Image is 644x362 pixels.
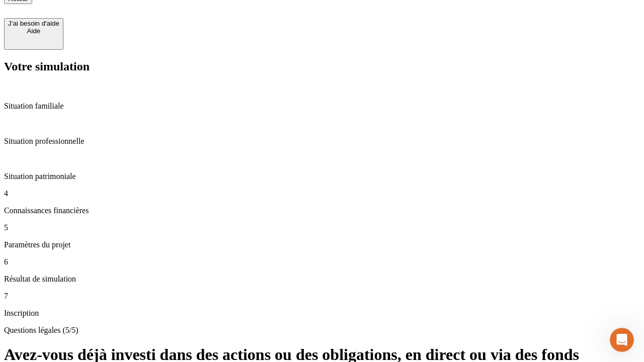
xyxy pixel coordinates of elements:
[4,275,640,284] p: Résultat de simulation
[4,292,640,301] p: 7
[4,189,640,198] p: 4
[4,257,640,266] p: 6
[4,240,640,249] p: Paramètres du projet
[4,102,640,111] p: Situation familiale
[610,328,634,352] iframe: Intercom live chat
[4,309,640,318] p: Inscription
[4,18,63,50] button: J’ai besoin d'aideAide
[4,172,640,181] p: Situation patrimoniale
[4,137,640,146] p: Situation professionnelle
[8,20,59,27] div: J’ai besoin d'aide
[8,27,59,35] div: Aide
[4,60,640,73] h2: Votre simulation
[4,326,640,335] p: Questions légales (5/5)
[4,223,640,232] p: 5
[4,206,640,215] p: Connaissances financières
